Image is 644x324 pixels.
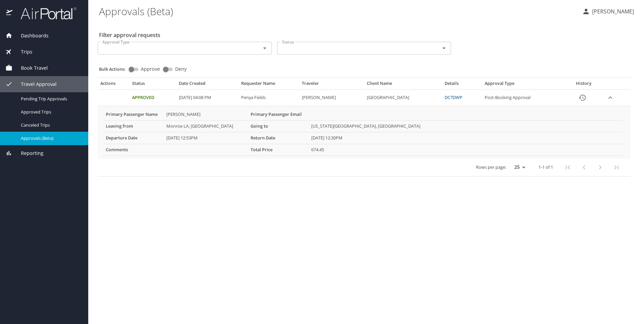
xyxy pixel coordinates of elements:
[439,43,449,53] button: Open
[21,122,80,128] span: Canceled Trips
[164,132,248,144] td: [DATE] 12:53PM
[13,7,76,20] img: airportal-logo.png
[99,66,131,72] p: Bulk Actions:
[482,80,565,89] th: Approval Type
[309,120,622,132] td: [US_STATE][GEOGRAPHIC_DATA], [GEOGRAPHIC_DATA]
[299,90,364,106] td: [PERSON_NAME]
[605,93,615,103] button: expand row
[6,7,13,20] img: icon-airportal.png
[579,5,637,18] button: [PERSON_NAME]
[364,90,442,106] td: [GEOGRAPHIC_DATA]
[103,109,622,156] table: More info for approvals
[129,90,176,106] td: Approved
[103,144,164,156] th: Comments
[99,30,160,40] h2: Filter approval requests
[103,132,164,144] th: Departure Date
[574,90,590,106] button: History
[248,109,309,120] th: Primary Passenger Email
[175,67,187,71] span: Deny
[176,80,238,89] th: Date Created
[103,120,164,132] th: Leaving from
[176,90,238,106] td: [DATE] 04:08 PM
[476,165,506,169] p: Rows per page:
[565,80,603,89] th: History
[260,43,269,53] button: Open
[12,150,43,157] span: Reporting
[164,109,248,120] td: [PERSON_NAME]
[309,144,622,156] td: 674.45
[299,80,364,89] th: Traveler
[103,109,164,120] th: Primary Passenger Name
[509,162,528,172] select: rows per page
[129,80,176,89] th: Status
[21,96,80,102] span: Pending Trip Approvals
[539,165,553,169] p: 1-1 of 1
[12,64,48,72] span: Book Travel
[21,135,80,141] span: Approvals (Beta)
[98,80,631,176] table: Approval table
[309,132,622,144] td: [DATE] 12:30PM
[364,80,442,89] th: Client Name
[248,120,309,132] th: Going to
[12,48,32,56] span: Trips
[12,32,49,39] span: Dashboards
[238,90,299,106] td: Penya Fields
[238,80,299,89] th: Requester Name
[442,80,482,89] th: Details
[590,7,634,15] p: [PERSON_NAME]
[99,1,577,22] h1: Approvals (Beta)
[164,120,248,132] td: Monroe LA, [GEOGRAPHIC_DATA]
[141,67,160,71] span: Approve
[248,132,309,144] th: Return Date
[445,94,462,100] a: DC7DWP
[21,109,80,115] span: Approved Trips
[12,80,57,88] span: Travel Approval
[248,144,309,156] th: Total Price
[482,90,565,106] td: Post-Booking Approval
[98,80,129,89] th: Actions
